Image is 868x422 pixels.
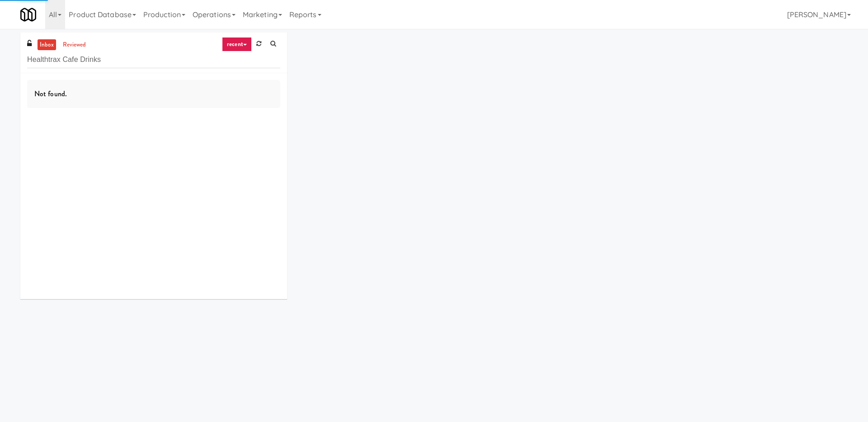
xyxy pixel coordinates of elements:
[34,89,67,99] span: Not found.
[27,52,280,68] input: Search vision orders
[61,39,89,51] a: reviewed
[222,37,252,52] a: recent
[38,39,56,51] a: inbox
[20,7,36,23] img: Micromart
